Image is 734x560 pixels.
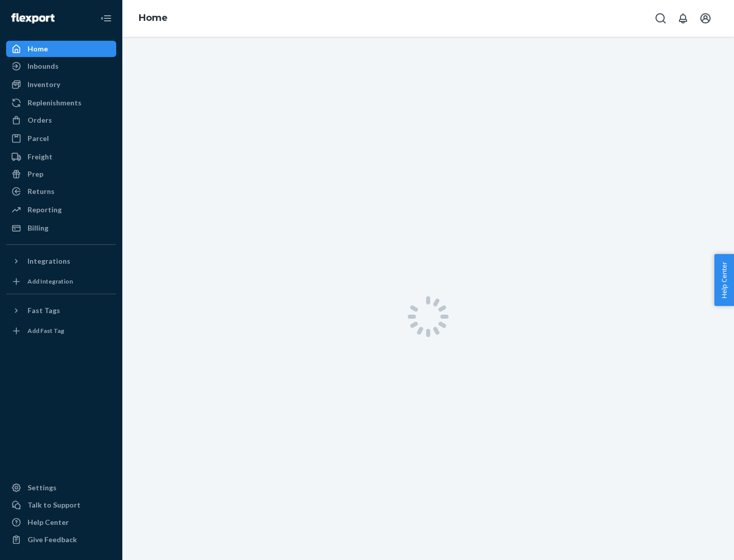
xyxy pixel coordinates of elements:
button: Give Feedback [6,531,116,548]
a: Settings [6,480,116,496]
div: Reporting [28,205,62,215]
div: Home [28,44,48,54]
div: Inbounds [28,61,59,71]
button: Open account menu [695,8,716,29]
a: Talk to Support [6,497,116,513]
button: Open notifications [673,8,693,29]
a: Home [139,12,168,23]
div: Fast Tags [28,305,60,316]
button: Close Navigation [96,8,116,29]
div: Returns [28,186,55,197]
div: Freight [28,152,53,162]
a: Parcel [6,130,116,147]
div: Give Feedback [28,535,77,545]
a: Add Fast Tag [6,323,116,339]
img: Flexport logo [11,13,55,23]
div: Help Center [28,517,69,527]
a: Replenishments [6,95,116,111]
button: Help Center [714,254,734,306]
a: Freight [6,149,116,165]
div: Add Integration [28,277,73,286]
a: Inventory [6,76,116,93]
ol: breadcrumbs [130,4,176,33]
a: Prep [6,166,116,182]
div: Settings [28,483,57,493]
a: Billing [6,220,116,236]
a: Orders [6,112,116,128]
a: Inbounds [6,58,116,74]
a: Returns [6,183,116,200]
a: Home [6,41,116,57]
button: Integrations [6,253,116,269]
div: Prep [28,169,43,179]
div: Integrations [28,256,70,266]
div: Parcel [28,133,49,144]
div: Orders [28,115,52,125]
div: Talk to Support [28,500,81,510]
div: Inventory [28,79,60,90]
a: Add Integration [6,273,116,290]
div: Add Fast Tag [28,326,64,335]
div: Replenishments [28,98,82,108]
a: Reporting [6,202,116,218]
div: Billing [28,223,48,233]
a: Help Center [6,514,116,530]
button: Fast Tags [6,302,116,319]
button: Open Search Box [650,8,671,29]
